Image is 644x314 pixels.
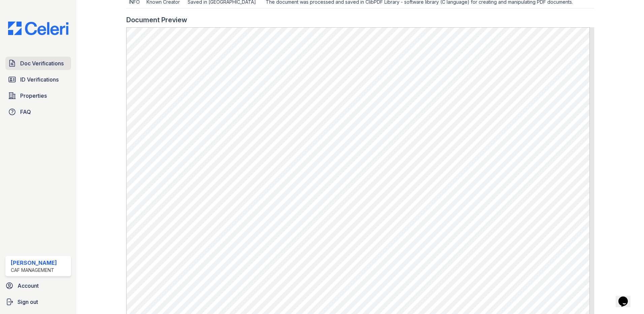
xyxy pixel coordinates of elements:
[11,267,57,274] div: CAF Management
[20,75,59,84] span: ID Verifications
[3,279,74,292] a: Account
[126,15,187,25] div: Document Preview
[11,259,57,267] div: [PERSON_NAME]
[3,22,74,35] img: CE_Logo_Blue-a8612792a0a2168367f1c8372b55b34899dd931a85d93a1a3d3e32e68fde9ad4.png
[18,298,38,306] span: Sign out
[5,73,71,86] a: ID Verifications
[5,57,71,70] a: Doc Verifications
[20,59,64,67] span: Doc Verifications
[5,105,71,119] a: FAQ
[616,287,637,307] iframe: chat widget
[18,282,39,290] span: Account
[20,108,31,116] span: FAQ
[3,295,74,309] a: Sign out
[20,92,47,100] span: Properties
[5,89,71,102] a: Properties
